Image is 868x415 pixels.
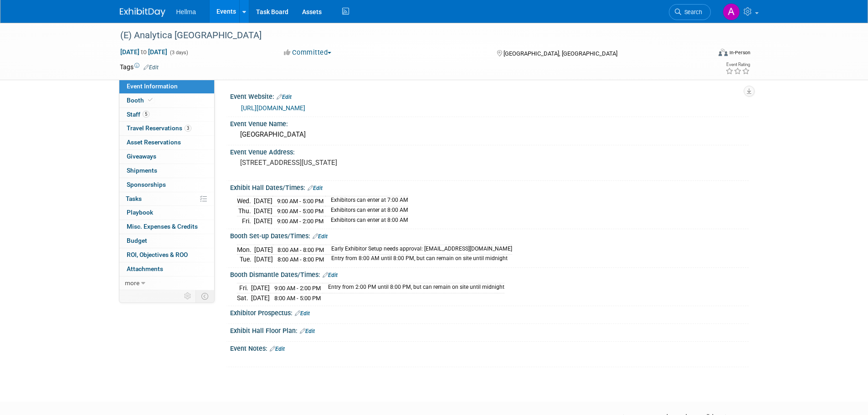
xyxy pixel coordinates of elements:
span: Event Information [127,82,178,90]
div: Exhibitor Prospectus: [230,306,749,318]
td: [DATE] [254,216,272,225]
button: Committed [281,48,335,57]
span: Booth [127,97,154,104]
span: 8:00 AM - 8:00 PM [277,256,324,263]
td: Personalize Event Tab Strip [180,290,196,302]
a: Edit [270,346,285,352]
a: more [119,277,214,290]
span: 9:00 AM - 2:00 PM [277,218,324,225]
span: 9:00 AM - 2:00 PM [274,285,321,292]
div: Booth Dismantle Dates/Times: [230,268,749,280]
a: Attachments [119,262,214,276]
td: Early Exhibitor Setup needs approval: [EMAIL_ADDRESS][DOMAIN_NAME] [326,245,512,255]
img: Format-Inperson.png [719,49,728,56]
span: Staff [127,111,149,118]
td: Entry from 2:00 PM until 8:00 PM, but can remain on site until midnight [323,283,504,293]
td: Exhibitors can enter at 8:00 AM [325,206,408,216]
span: Shipments [127,167,157,174]
a: ROI, Objectives & ROO [119,248,214,262]
td: [DATE] [254,245,273,255]
a: Travel Reservations3 [119,122,214,135]
span: Playbook [127,209,153,216]
i: Booth reservation complete [148,97,153,102]
a: [URL][DOMAIN_NAME] [241,104,305,112]
td: Exhibitors can enter at 7:00 AM [325,196,408,206]
div: Event Rating [725,62,750,67]
a: Misc. Expenses & Credits [119,220,214,234]
div: Booth Set-up Dates/Times: [230,229,749,241]
a: Edit [144,64,159,71]
td: Tue. [237,255,254,264]
span: Sponsorships [127,181,166,188]
span: Hellma [176,8,196,15]
div: (E) Analytica [GEOGRAPHIC_DATA] [117,27,697,44]
a: Edit [300,328,315,334]
a: Edit [323,272,338,278]
a: Edit [313,233,328,240]
img: ExhibitDay [120,8,165,17]
span: Asset Reservations [127,138,181,146]
span: more [125,279,139,287]
td: Fri. [237,216,254,225]
pre: [STREET_ADDRESS][US_STATE] [240,159,436,167]
span: 5 [143,111,149,118]
a: Edit [295,310,310,317]
a: Shipments [119,164,214,178]
img: Amanda Moreno [723,3,740,20]
td: Tags [120,62,159,72]
span: Attachments [127,265,163,272]
a: Tasks [119,192,214,206]
div: Event Format [657,47,751,61]
div: Exhibit Hall Floor Plan: [230,324,749,336]
span: Search [681,9,702,15]
span: 8:00 AM - 5:00 PM [274,295,321,302]
span: 9:00 AM - 5:00 PM [277,208,324,215]
a: Staff5 [119,108,214,122]
td: Exhibitors can enter at 8:00 AM [325,216,408,225]
span: [DATE] [DATE] [120,48,168,56]
a: Event Information [119,80,214,93]
div: In-Person [729,49,750,56]
td: Sat. [237,293,251,302]
td: Entry from 8:00 AM until 8:00 PM, but can remain on site until midnight [326,255,512,264]
span: 3 [185,125,191,132]
a: Booth [119,94,214,108]
span: ROI, Objectives & ROO [127,251,188,258]
div: Event Website: [230,90,749,102]
td: Wed. [237,196,254,206]
span: Giveaways [127,153,156,160]
td: [DATE] [254,196,272,206]
a: Edit [277,94,292,100]
a: Edit [308,185,323,191]
td: Mon. [237,245,254,255]
span: 8:00 AM - 8:00 PM [277,246,324,253]
a: Budget [119,234,214,248]
span: to [139,48,148,56]
a: Asset Reservations [119,136,214,149]
div: Event Venue Name: [230,117,749,128]
div: [GEOGRAPHIC_DATA] [237,128,742,142]
td: Fri. [237,283,251,293]
div: Event Venue Address: [230,145,749,157]
td: Thu. [237,206,254,216]
td: [DATE] [251,293,270,302]
span: Misc. Expenses & Credits [127,223,198,230]
span: Travel Reservations [127,124,191,132]
td: [DATE] [254,255,273,264]
span: Tasks [126,195,142,202]
a: Sponsorships [119,178,214,192]
a: Giveaways [119,150,214,164]
td: [DATE] [254,206,272,216]
span: 9:00 AM - 5:00 PM [277,198,324,205]
div: Event Notes: [230,342,749,354]
a: Playbook [119,206,214,220]
td: Toggle Event Tabs [195,290,214,302]
a: Search [669,4,711,20]
div: Exhibit Hall Dates/Times: [230,181,749,193]
td: [DATE] [251,283,270,293]
span: [GEOGRAPHIC_DATA], [GEOGRAPHIC_DATA] [503,50,617,57]
span: (3 days) [169,50,188,56]
span: Budget [127,237,147,244]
